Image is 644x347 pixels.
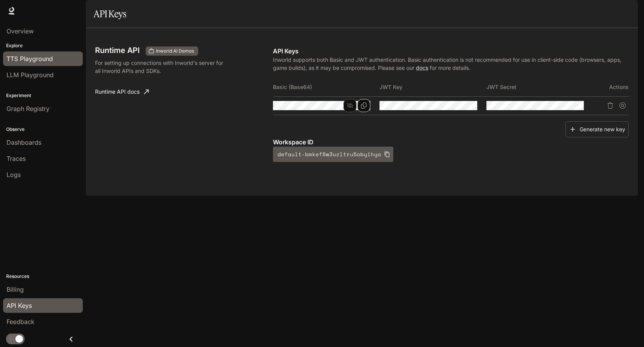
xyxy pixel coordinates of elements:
a: docs [416,64,428,71]
button: Suspend API key [616,99,629,112]
button: default-bmkef8w3uzltru5obyihya [273,147,393,162]
p: Workspace ID [273,137,629,147]
p: Inworld supports both Basic and JWT authentication. Basic authentication is not recommended for u... [273,56,629,72]
p: API Keys [273,46,629,56]
h1: API Keys [94,6,126,21]
p: For setting up connections with Inworld's server for all Inworld APIs and SDKs. [95,59,224,75]
span: Inworld AI Demos [153,48,197,55]
div: These keys will apply to your current workspace only [146,46,198,56]
th: JWT Key [379,78,486,96]
button: Delete API key [604,99,616,112]
th: Actions [593,78,629,96]
th: Basic (Base64) [273,78,379,96]
button: Copy Basic (Base64) [357,99,370,112]
th: JWT Secret [486,78,593,96]
a: Runtime API docs [92,84,152,99]
button: Generate new key [565,121,629,138]
h3: Runtime API [95,46,140,54]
